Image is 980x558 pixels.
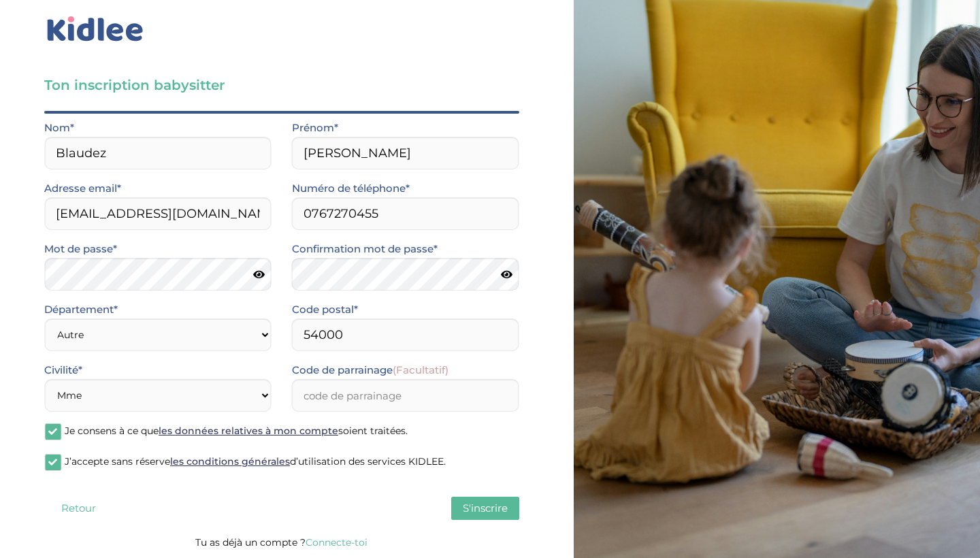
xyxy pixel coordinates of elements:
[292,180,410,197] label: Numéro de téléphone*
[159,425,338,437] a: les données relatives à mon compte
[65,425,408,437] span: Je consens à ce que soient traitées.
[44,180,121,197] label: Adresse email*
[292,119,338,137] label: Prénom*
[65,455,446,467] span: J’accepte sans réserve d’utilisation des services KIDLEE.
[463,502,508,514] span: S'inscrire
[44,361,82,379] label: Civilité*
[44,534,519,551] p: Tu as déjà un compte ?
[292,318,519,351] input: Code postal
[44,497,112,520] button: Retour
[170,455,290,467] a: les conditions générales
[44,301,118,318] label: Département*
[44,197,272,230] input: Email
[393,363,448,376] span: (Facultatif)
[306,536,367,548] a: Connecte-toi
[44,240,117,258] label: Mot de passe*
[292,197,519,230] input: Numero de telephone
[44,137,272,169] input: Nom
[292,240,438,258] label: Confirmation mot de passe*
[44,76,519,95] h3: Ton inscription babysitter
[292,301,358,318] label: Code postal*
[292,361,448,379] label: Code de parrainage
[292,137,519,169] input: Prénom
[451,497,519,520] button: S'inscrire
[44,14,146,45] img: logo_kidlee_bleu
[292,379,519,412] input: code de parrainage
